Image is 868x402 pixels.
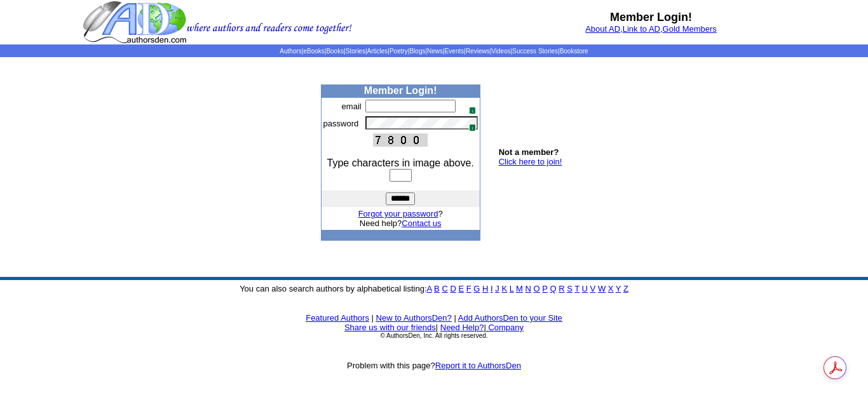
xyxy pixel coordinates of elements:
[488,323,524,332] a: Company
[342,102,362,111] font: email
[469,124,476,131] span: 1
[542,284,547,293] a: P
[358,209,443,218] font: ?
[327,157,474,168] font: Type characters in image above.
[526,284,531,293] a: N
[499,147,559,157] b: Not a member?
[358,209,438,218] a: Forgot your password
[623,24,660,34] a: Link to AD
[458,313,562,323] a: Add AuthorsDen to your Site
[436,323,438,332] font: |
[491,48,510,55] a: Videos
[240,284,628,293] font: You can also search authors by alphabetical listing:
[473,284,480,293] a: G
[495,284,499,293] a: J
[484,323,524,332] font: |
[466,284,471,293] a: F
[450,284,456,293] a: D
[590,284,596,293] a: V
[402,218,441,228] a: Contact us
[360,218,442,228] font: Need help?
[364,85,437,96] b: Member Login!
[663,24,717,34] a: Gold Members
[516,284,523,293] a: M
[323,119,359,128] font: password
[445,48,465,55] a: Events
[306,313,369,323] a: Featured Authors
[567,284,573,293] a: S
[442,284,447,293] a: C
[534,284,540,293] a: O
[598,284,606,293] a: W
[464,119,474,129] img: npw-badge-icon.svg
[464,102,474,112] img: npw-badge-icon.svg
[440,323,484,332] a: Need Help?
[466,48,490,55] a: Reviews
[326,48,344,55] a: Books
[427,284,432,293] a: A
[510,284,514,293] a: L
[585,24,717,34] font: , ,
[616,284,621,293] a: Y
[376,313,452,323] a: New to AuthorsDen?
[367,48,388,55] a: Articles
[499,157,562,166] a: Click here to join!
[469,107,476,114] span: 1
[482,284,488,293] a: H
[491,284,493,293] a: I
[280,48,588,55] span: | | | | | | | | | | | |
[454,313,456,323] font: |
[458,284,464,293] a: E
[608,284,614,293] a: X
[623,284,628,293] a: Z
[434,284,440,293] a: B
[390,48,408,55] a: Poetry
[347,361,521,370] font: Problem with this page?
[559,284,564,293] a: R
[574,284,580,293] a: T
[585,24,620,34] a: About AD
[550,284,556,293] a: Q
[346,48,365,55] a: Stories
[344,323,436,332] a: Share us with our friends
[372,313,374,323] font: |
[380,332,487,339] font: © AuthorsDen, Inc. All rights reserved.
[303,48,324,55] a: eBooks
[501,284,507,293] a: K
[560,48,588,55] a: Bookstore
[582,284,588,293] a: U
[427,48,443,55] a: News
[610,11,692,23] b: Member Login!
[373,133,428,147] img: This Is CAPTCHA Image
[409,48,425,55] a: Blogs
[280,48,301,55] a: Authors
[435,361,521,370] a: Report it to AuthorsDen
[512,48,558,55] a: Success Stories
